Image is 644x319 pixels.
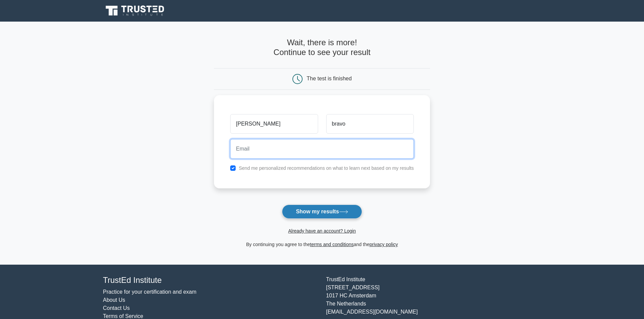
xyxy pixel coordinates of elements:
a: Contact Us [103,305,130,311]
h4: Wait, there is more! Continue to see your result [214,38,430,57]
input: Last name [326,114,414,134]
a: privacy policy [369,242,398,247]
button: Show my results [282,205,362,219]
div: The test is finished [307,76,352,81]
input: First name [230,114,318,134]
div: By continuing you agree to the and the [210,240,434,248]
a: Terms of Service [103,313,143,319]
label: Send me personalized recommendations on what to learn next based on my results [239,165,414,171]
a: About Us [103,297,125,303]
a: Practice for your certification and exam [103,289,197,295]
input: Email [230,139,414,159]
a: Already have an account? Login [288,228,356,234]
h4: TrustEd Institute [103,275,318,285]
a: terms and conditions [310,242,354,247]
